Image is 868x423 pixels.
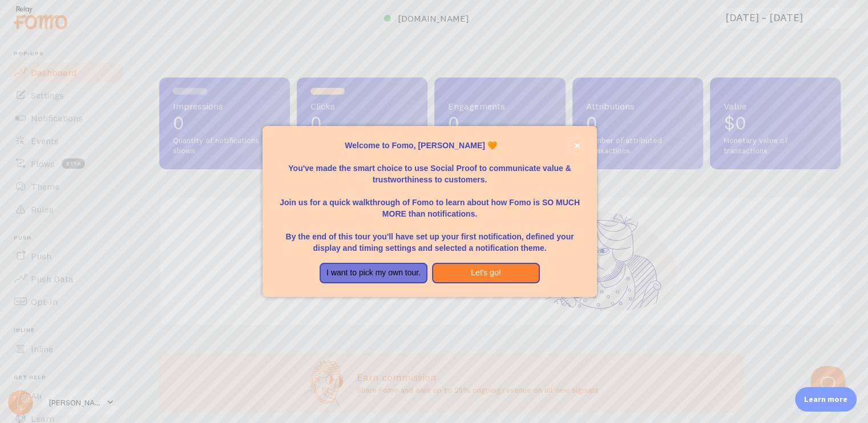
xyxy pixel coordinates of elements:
p: You've made the smart choice to use Social Proof to communicate value & trustworthiness to custom... [276,151,583,185]
p: Learn more [804,394,847,405]
button: close, [571,140,583,152]
p: Welcome to Fomo, [PERSON_NAME] 🧡 [276,140,583,151]
div: Learn more [795,387,857,412]
p: Join us for a quick walkthrough of Fomo to learn about how Fomo is SO MUCH MORE than notifications. [276,185,583,219]
div: Welcome to Fomo, Samuel VanEtten 🧡You&amp;#39;ve made the smart choice to use Social Proof to com... [263,126,597,297]
p: By the end of this tour you'll have set up your first notification, defined your display and timi... [276,219,583,254]
button: Let's go! [432,263,540,283]
button: I want to pick my own tour. [320,263,427,283]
